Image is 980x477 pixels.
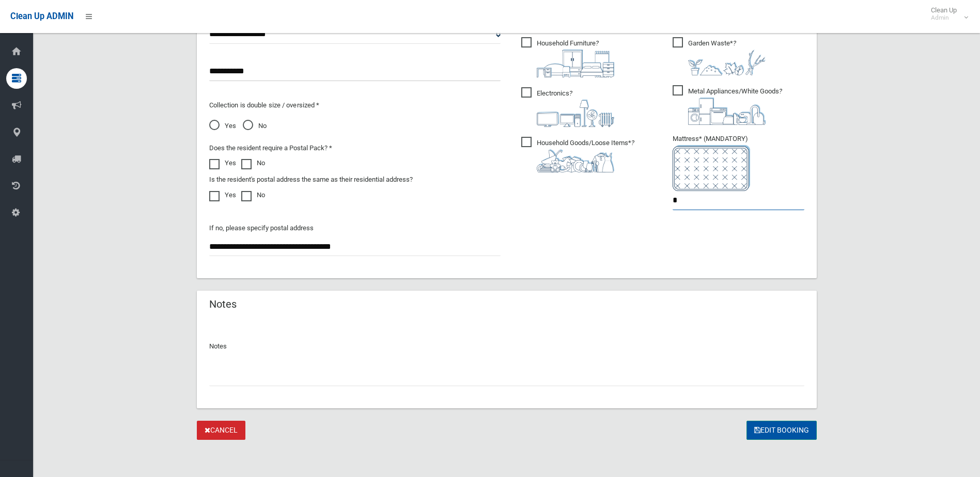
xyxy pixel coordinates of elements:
i: ? [537,89,614,127]
span: Household Furniture [521,37,614,77]
i: ? [537,139,634,172]
p: Collection is double size / oversized * [209,99,501,112]
img: b13cc3517677393f34c0a387616ef184.png [537,149,614,172]
a: Cancel [197,421,245,440]
p: Notes [209,340,804,353]
span: Yes [209,120,236,132]
label: Does the resident require a Postal Pack? * [209,142,332,154]
span: Garden Waste* [673,37,766,75]
label: If no, please specify postal address [209,222,314,234]
img: 394712a680b73dbc3d2a6a3a7ffe5a07.png [537,100,614,127]
span: Clean Up ADMIN [10,11,73,21]
img: 4fd8a5c772b2c999c83690221e5242e0.png [688,50,766,75]
img: aa9efdbe659d29b613fca23ba79d85cb.png [537,50,614,77]
span: Mattress* (MANDATORY) [673,135,804,191]
i: ? [688,87,782,125]
span: Household Goods/Loose Items* [521,137,634,172]
span: No [243,120,267,132]
img: 36c1b0289cb1767239cdd3de9e694f19.png [688,98,766,125]
i: ? [688,39,766,75]
small: Admin [931,14,957,22]
img: e7408bece873d2c1783593a074e5cb2f.png [673,145,750,191]
i: ? [537,39,614,77]
label: Yes [209,157,236,169]
span: Electronics [521,87,614,127]
label: Yes [209,189,236,201]
header: Notes [197,294,249,314]
span: Metal Appliances/White Goods [673,85,782,125]
label: Is the resident's postal address the same as their residential address? [209,173,413,186]
label: No [241,189,265,201]
span: Clean Up [926,6,967,22]
button: Edit Booking [746,421,817,440]
label: No [241,157,265,169]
